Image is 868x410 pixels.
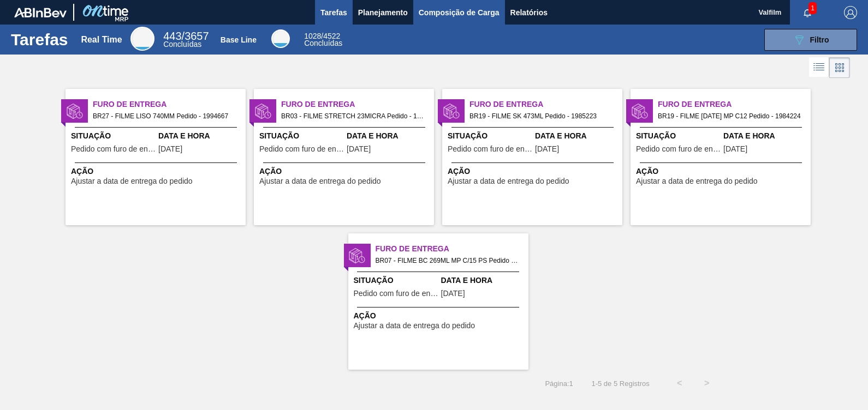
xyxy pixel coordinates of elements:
[163,30,209,42] span: / 3657
[304,32,321,40] span: 1028
[255,103,271,119] img: status
[829,57,850,78] div: Visão em Cards
[809,57,829,78] div: Visão em Lista
[349,248,365,264] img: status
[281,110,425,122] span: BR03 - FILME STRETCH 23MICRA Pedido - 1997784
[259,177,381,185] span: Ajustar a data de entrega do pedido
[810,35,829,44] span: Filtro
[808,2,817,14] span: 1
[67,103,83,119] img: status
[358,6,408,19] span: Planejamento
[304,39,342,47] span: Concluídas
[304,32,340,40] span: / 4522
[448,145,532,153] span: Pedido com furo de entrega
[354,322,475,330] span: Ajustar a data de entrega do pedido
[259,166,431,177] span: Ação
[158,145,182,153] span: 03/09/2025,
[71,177,193,185] span: Ajustar a data de entrega do pedido
[221,35,257,44] div: Base Line
[347,130,431,142] span: Data e Hora
[130,27,154,51] div: Real Time
[636,145,721,153] span: Pedido com furo de entrega
[666,370,693,397] button: <
[163,40,201,49] span: Concluídas
[271,29,290,48] div: Base Line
[93,99,246,110] span: Furo de Entrega
[545,379,573,388] span: Página : 1
[443,103,460,119] img: status
[632,103,648,119] img: status
[844,6,857,19] img: Logout
[510,6,548,19] span: Relatórios
[658,110,802,122] span: BR19 - FILME BC 473 MP C12 Pedido - 1984224
[535,130,620,142] span: Data e Hora
[376,255,520,267] span: BR07 - FILME BC 269ML MP C/15 PS Pedido - 1996151
[693,370,721,397] button: >
[163,32,209,48] div: Real Time
[764,29,857,51] button: Filtro
[636,177,758,185] span: Ajustar a data de entrega do pedido
[376,243,528,255] span: Furo de Entrega
[354,310,526,322] span: Ação
[723,130,808,142] span: Data e Hora
[81,35,122,45] div: Real Time
[448,166,620,177] span: Ação
[347,145,371,153] span: 01/09/2025,
[354,290,438,298] span: Pedido com furo de entrega
[354,275,438,286] span: Situação
[658,99,811,110] span: Furo de Entrega
[790,5,825,20] button: Notificações
[304,33,342,47] div: Base Line
[441,275,526,286] span: Data e Hora
[71,166,243,177] span: Ação
[636,130,721,142] span: Situação
[448,177,569,185] span: Ajustar a data de entrega do pedido
[71,130,156,142] span: Situação
[71,145,156,153] span: Pedido com furo de entrega
[590,379,650,388] span: 1 - 5 de 5 Registros
[281,99,434,110] span: Furo de Entrega
[469,110,614,122] span: BR19 - FILME SK 473ML Pedido - 1985223
[163,30,181,42] span: 443
[93,110,237,122] span: BR27 - FILME LISO 740MM Pedido - 1994667
[158,130,243,142] span: Data e Hora
[320,6,347,19] span: Tarefas
[11,33,68,46] h1: Tarefas
[448,130,532,142] span: Situação
[419,6,500,19] span: Composição de Carga
[441,290,465,298] span: 03/09/2025,
[535,145,559,153] span: 03/09/2025,
[469,99,622,110] span: Furo de Entrega
[259,145,344,153] span: Pedido com furo de entrega
[259,130,344,142] span: Situação
[14,8,67,17] img: TNhmsLtSVTkK8tSr43FrP2fwEKptu5GPRR3wAAAABJRU5ErkJggg==
[636,166,808,177] span: Ação
[723,145,747,153] span: 03/09/2025,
